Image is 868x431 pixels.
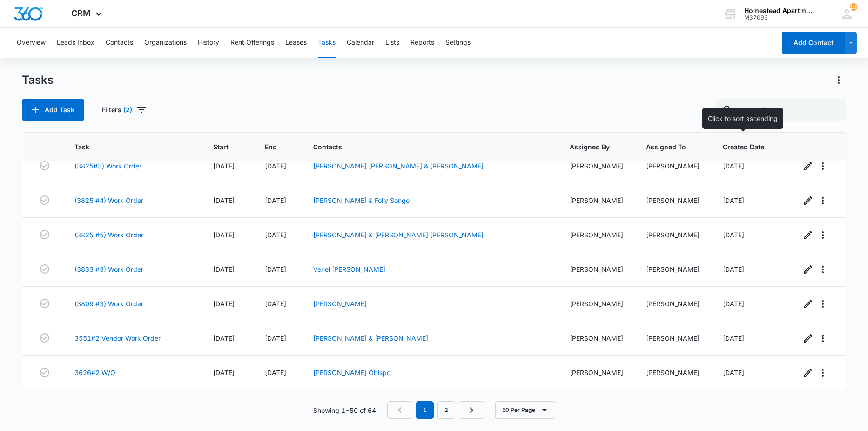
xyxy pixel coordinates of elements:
div: [PERSON_NAME] [646,299,700,309]
span: [DATE] [265,300,286,308]
span: [DATE] [723,265,744,273]
button: Leases [285,28,307,58]
div: [PERSON_NAME] [570,299,624,309]
button: Add Task [22,99,84,121]
div: [PERSON_NAME] [570,161,624,171]
button: Reports [410,28,434,58]
a: [PERSON_NAME] & [PERSON_NAME] [PERSON_NAME] [313,231,484,239]
span: Assigned By [570,142,610,152]
button: Organizations [144,28,187,58]
span: End [265,142,277,152]
input: Search Tasks [715,99,846,121]
button: Add Contact [782,32,845,54]
span: [DATE] [723,162,744,170]
a: (3825 #5) Work Order [74,230,143,240]
span: (2) [123,107,132,113]
div: [PERSON_NAME] [646,333,700,343]
span: [DATE] [265,196,286,204]
div: [PERSON_NAME] [570,195,624,205]
span: [DATE] [723,300,744,308]
p: Showing 1-50 of 64 [313,405,376,415]
span: Start [213,142,229,152]
span: [DATE] [265,369,286,377]
button: Leads Inbox [57,28,94,58]
span: [DATE] [723,369,744,377]
a: [PERSON_NAME] & [PERSON_NAME] [313,334,428,342]
button: Filters(2) [92,99,155,121]
span: [DATE] [723,334,744,342]
button: Overview [17,28,46,58]
div: [PERSON_NAME] [646,161,700,171]
span: CRM [71,8,91,18]
a: [PERSON_NAME] & Folly Songo [313,196,410,204]
a: 3626#2 W/O [74,368,115,377]
button: Settings [445,28,471,58]
div: [PERSON_NAME] [646,195,700,205]
h1: Tasks [22,73,54,87]
span: Contacts [313,142,534,152]
div: [PERSON_NAME] [570,368,624,377]
button: History [198,28,219,58]
div: Click to sort ascending [702,108,783,129]
span: [DATE] [213,369,235,377]
span: [DATE] [723,231,744,239]
span: Created Date [723,142,765,152]
div: account name [744,7,812,14]
div: [PERSON_NAME] [570,264,624,274]
button: Rent Offerings [230,28,274,58]
span: Assigned To [646,142,686,152]
span: [DATE] [723,196,744,204]
span: [DATE] [265,231,286,239]
button: Contacts [106,28,133,58]
div: [PERSON_NAME] [646,368,700,377]
div: [PERSON_NAME] [646,230,700,240]
span: [DATE] [213,300,235,308]
button: Lists [385,28,399,58]
a: (3825#3) Work Order [74,161,141,171]
a: (3809 #3) Work Order [74,299,143,309]
span: [DATE] [265,265,286,273]
div: [PERSON_NAME] [570,230,624,240]
a: (3833 #3) Work Order [74,264,143,274]
div: notifications count [850,3,857,11]
span: [DATE] [265,162,286,170]
span: Task [74,142,177,152]
a: [PERSON_NAME] Obispo [313,369,390,377]
span: [DATE] [213,334,235,342]
em: 1 [416,401,434,419]
a: 3551#2 Vendor Work Order [74,333,161,343]
button: Tasks [318,28,336,58]
div: account id [744,14,812,21]
nav: Pagination [387,401,484,419]
span: [DATE] [213,162,235,170]
span: [DATE] [213,265,235,273]
button: 50 Per Page [495,401,555,419]
div: [PERSON_NAME] [570,333,624,343]
a: Next Page [459,401,484,419]
span: 169 [850,3,857,11]
span: [DATE] [213,231,235,239]
a: (3825 #4) Work Order [74,195,143,205]
button: Calendar [347,28,374,58]
span: [DATE] [265,334,286,342]
a: [PERSON_NAME] [PERSON_NAME] & [PERSON_NAME] [313,162,484,170]
span: [DATE] [213,196,235,204]
div: [PERSON_NAME] [646,264,700,274]
a: Page 2 [437,401,455,419]
a: [PERSON_NAME] [313,300,367,308]
a: Venel [PERSON_NAME] [313,265,385,273]
button: Actions [831,73,846,88]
